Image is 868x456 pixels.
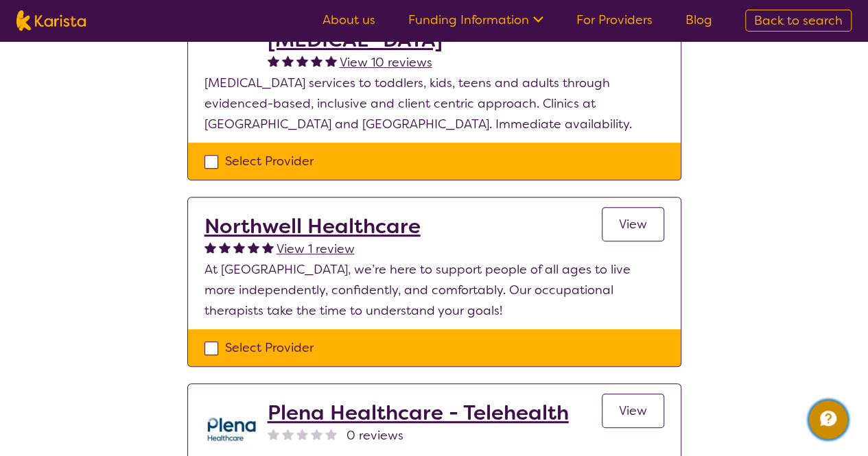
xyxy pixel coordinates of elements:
[311,55,322,67] img: fullstar
[219,241,231,253] img: fullstar
[340,52,432,73] a: View 10 reviews
[347,425,403,446] span: 0 reviews
[408,12,543,28] a: Funding Information
[619,403,647,419] span: View
[204,214,421,239] a: Northwell Healthcare
[325,428,337,440] img: nonereviewstar
[619,216,647,232] span: View
[233,241,245,253] img: fullstar
[262,241,274,253] img: fullstar
[204,241,216,253] img: fullstar
[602,207,664,241] a: View
[576,12,653,28] a: For Providers
[685,12,712,28] a: Blog
[282,55,294,67] img: fullstar
[204,73,664,134] p: [MEDICAL_DATA] services to toddlers, kids, teens and adults through evidenced-based, inclusive an...
[325,55,337,67] img: fullstar
[282,428,294,440] img: nonereviewstar
[16,10,86,31] img: Karista logo
[745,10,852,32] a: Back to search
[204,259,664,321] p: At [GEOGRAPHIC_DATA], we’re here to support people of all ages to live more independently, confid...
[268,428,279,440] img: nonereviewstar
[340,54,432,71] span: View 10 reviews
[277,239,355,259] a: View 1 review
[809,400,847,439] button: Channel Menu
[268,55,279,67] img: fullstar
[248,241,259,253] img: fullstar
[602,394,664,428] a: View
[296,55,308,67] img: fullstar
[311,428,322,440] img: nonereviewstar
[296,428,308,440] img: nonereviewstar
[754,12,843,29] span: Back to search
[204,400,259,455] img: qwv9egg5taowukv2xnze.png
[322,12,375,28] a: About us
[277,241,355,257] span: View 1 review
[268,3,602,52] a: Posity Telehealth - [MEDICAL_DATA]
[268,400,569,425] a: Plena Healthcare - Telehealth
